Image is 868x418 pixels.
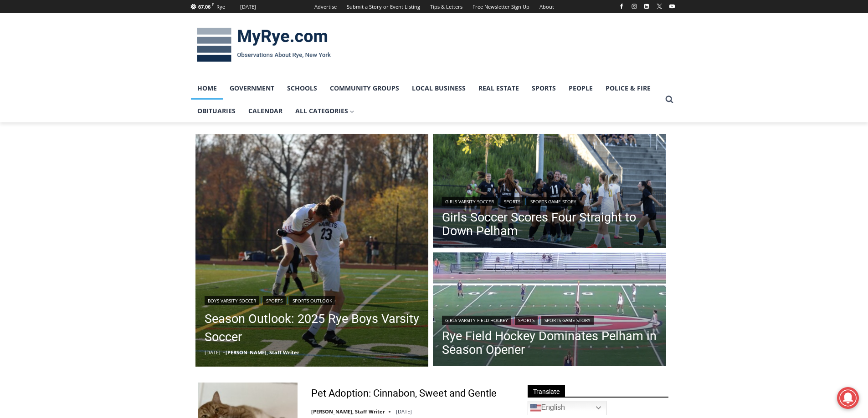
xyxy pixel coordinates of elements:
[442,314,657,325] div: | |
[501,197,524,206] a: Sports
[667,1,678,12] a: YouTube
[541,316,594,325] a: Sports Game Story
[433,134,666,250] img: (PHOTO: Rye Girls Soccer's Samantha Yeh scores a goal in her team's 4-1 victory over Pelham on Se...
[281,77,324,100] a: Schools
[205,349,221,356] time: [DATE]
[263,296,286,305] a: Sports
[242,100,289,122] a: Calendar
[442,211,657,238] a: Girls Soccer Scores Four Straight to Down Pelham
[654,1,665,12] a: X
[433,252,666,369] img: (PHOTO: The Rye Girls Field Hockey Team defeated Pelham 3-0 on Tuesday to move to 3-0 in 2024.)
[396,408,412,415] time: [DATE]
[289,296,335,305] a: Sports Outlook
[562,77,599,100] a: People
[442,197,497,206] a: Girls Varsity Soccer
[525,77,562,100] a: Sports
[240,3,256,11] div: [DATE]
[311,408,385,415] a: [PERSON_NAME], Staff Writer
[599,77,657,100] a: Police & Fire
[205,310,420,346] a: Season Outlook: 2025 Rye Boys Varsity Soccer
[442,316,511,325] a: Girls Varsity Field Hockey
[406,77,472,100] a: Local Business
[472,77,525,100] a: Real Estate
[616,1,627,12] a: Facebook
[442,195,657,206] div: | |
[641,1,652,12] a: Linkedin
[191,100,242,122] a: Obituaries
[528,401,606,415] a: English
[629,1,640,12] a: Instagram
[295,106,354,116] span: All Categories
[527,197,580,206] a: Sports Game Story
[191,21,337,69] img: MyRye.com
[191,77,223,100] a: Home
[195,134,429,367] a: Read More Season Outlook: 2025 Rye Boys Varsity Soccer
[198,3,211,10] span: 67.06
[223,77,281,100] a: Government
[311,387,497,400] a: Pet Adoption: Cinnabon, Sweet and Gentle
[661,91,678,108] button: View Search Form
[442,329,657,357] a: Rye Field Hockey Dominates Pelham in Season Opener
[191,77,661,123] nav: Primary Navigation
[324,77,406,100] a: Community Groups
[433,134,666,250] a: Read More Girls Soccer Scores Four Straight to Down Pelham
[216,3,225,11] div: Rye
[433,252,666,369] a: Read More Rye Field Hockey Dominates Pelham in Season Opener
[223,349,226,356] span: –
[212,2,214,7] span: F
[205,296,259,305] a: Boys Varsity Soccer
[530,403,541,413] img: en
[205,294,420,305] div: | |
[226,349,299,356] a: [PERSON_NAME], Staff Writer
[515,316,538,325] a: Sports
[528,385,565,397] span: Translate
[195,134,429,367] img: (PHOTO: Alex van der Voort and Lex Cox of Rye Boys Varsity Soccer on Thursday, October 31, 2024 f...
[289,100,361,122] a: All Categories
